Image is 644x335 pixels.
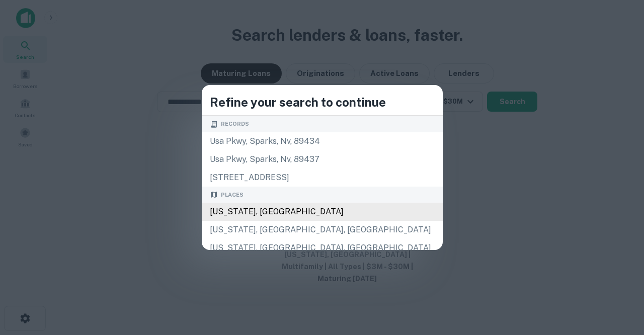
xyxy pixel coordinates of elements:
div: usa pkwy, sparks, nv, 89434 [202,132,443,150]
div: [US_STATE], [GEOGRAPHIC_DATA] [202,203,443,221]
span: Places [221,191,244,199]
div: usa pkwy, sparks, nv, 89437 [202,150,443,169]
div: [US_STATE], [GEOGRAPHIC_DATA], [GEOGRAPHIC_DATA] [202,239,443,257]
span: Records [221,120,249,128]
div: [US_STATE], [GEOGRAPHIC_DATA], [GEOGRAPHIC_DATA] [202,221,443,239]
h4: Refine your search to continue [210,93,435,111]
div: [STREET_ADDRESS] [202,169,443,187]
iframe: Chat Widget [594,255,644,303]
